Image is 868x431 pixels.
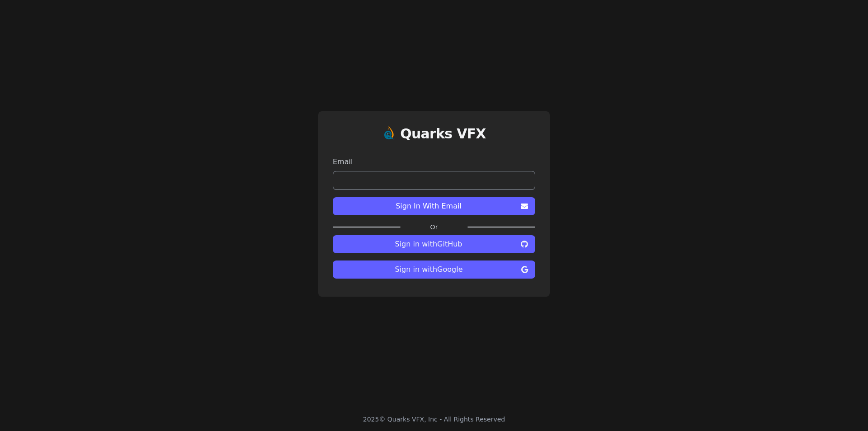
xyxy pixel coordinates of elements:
[400,126,486,149] a: Quarks VFX
[340,264,518,275] span: Sign in with Google
[333,197,535,215] button: Sign In With Email
[340,201,517,212] span: Sign In With Email
[333,260,535,279] button: Sign in withGoogle
[363,415,505,424] div: 2025 © Quarks VFX, Inc - All Rights Reserved
[400,126,486,142] h1: Quarks VFX
[333,235,535,253] button: Sign in withGitHub
[401,223,467,232] label: Or
[333,156,535,167] label: Email
[340,239,517,250] span: Sign in with GitHub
